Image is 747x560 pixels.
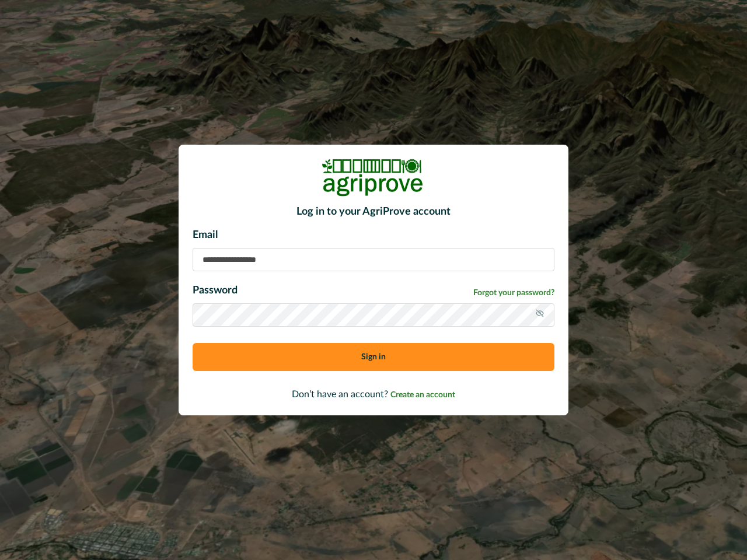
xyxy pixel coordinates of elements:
p: Don’t have an account? [193,387,554,401]
a: Create an account [390,390,455,399]
span: Create an account [390,391,455,399]
p: Password [193,283,238,299]
img: Logo Image [321,159,426,197]
h2: Log in to your AgriProve account [193,206,554,219]
a: Forgot your password? [473,287,554,299]
button: Sign in [193,343,554,371]
p: Email [193,228,554,243]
